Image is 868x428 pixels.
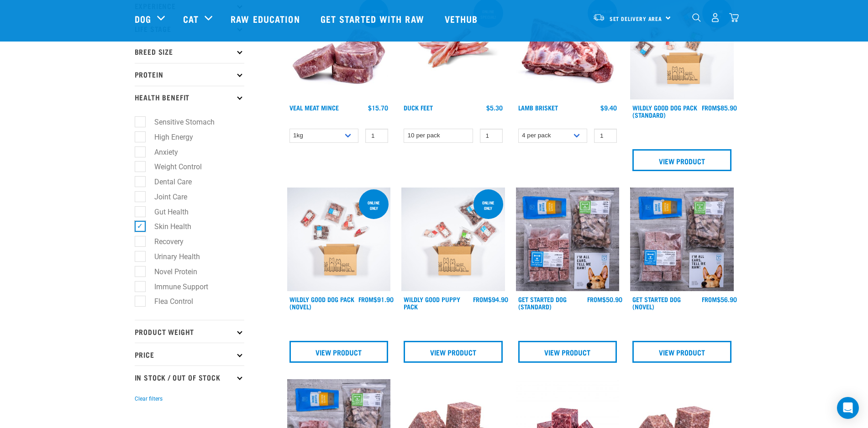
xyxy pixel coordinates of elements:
[632,298,681,308] a: Get Started Dog (Novel)
[140,221,195,232] label: Skin Health
[729,13,739,22] img: home-icon@2x.png
[140,236,187,247] label: Recovery
[287,188,391,291] img: Dog Novel 0 2sec
[140,146,182,158] label: Anxiety
[480,129,503,143] input: 1
[692,13,701,22] img: home-icon-1@2x.png
[610,17,663,20] span: Set Delivery Area
[404,298,460,308] a: Wildly Good Puppy Pack
[436,0,489,37] a: Vethub
[587,298,602,301] span: FROM
[404,341,503,363] a: View Product
[401,188,505,291] img: Puppy 0 2sec
[593,13,605,21] img: van-moving.png
[135,86,244,109] p: Health Benefit
[289,341,389,363] a: View Product
[837,397,859,419] div: Open Intercom Messenger
[600,104,617,111] div: $9.40
[710,13,720,22] img: user.png
[140,281,212,292] label: Immune Support
[516,188,620,291] img: NSP Dog Standard Update
[365,129,388,143] input: 1
[140,116,218,128] label: Sensitive Stomach
[289,298,354,308] a: Wildly Good Dog Pack (Novel)
[594,129,617,143] input: 1
[632,106,697,116] a: Wildly Good Dog Pack (Standard)
[135,343,244,365] p: Price
[368,104,388,111] div: $15.70
[135,365,244,388] p: In Stock / Out Of Stock
[702,104,737,111] div: $85.90
[183,12,199,26] a: Cat
[473,298,488,301] span: FROM
[140,296,197,307] label: Flea Control
[135,12,151,26] a: Dog
[702,296,737,303] div: $56.90
[702,298,717,301] span: FROM
[140,191,191,203] label: Joint Care
[358,296,394,303] div: $91.90
[486,104,503,111] div: $5.30
[135,395,163,403] button: Clear filters
[473,296,508,303] div: $94.90
[587,296,622,303] div: $50.90
[358,298,374,301] span: FROM
[630,188,734,291] img: NSP Dog Novel Update
[359,196,389,215] div: Online Only
[221,0,311,37] a: Raw Education
[140,161,205,172] label: Weight Control
[404,106,433,109] a: Duck Feet
[140,206,192,218] label: Gut Health
[140,176,195,188] label: Dental Care
[140,131,197,143] label: High Energy
[518,298,567,308] a: Get Started Dog (Standard)
[518,106,558,109] a: Lamb Brisket
[135,63,244,86] p: Protein
[518,341,617,363] a: View Product
[135,40,244,63] p: Breed Size
[473,196,503,215] div: Online Only
[632,341,731,363] a: View Product
[135,320,244,343] p: Product Weight
[702,106,717,109] span: FROM
[140,266,201,277] label: Novel Protein
[632,149,731,171] a: View Product
[311,0,436,37] a: Get started with Raw
[289,106,339,109] a: Veal Meat Mince
[140,251,204,262] label: Urinary Health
